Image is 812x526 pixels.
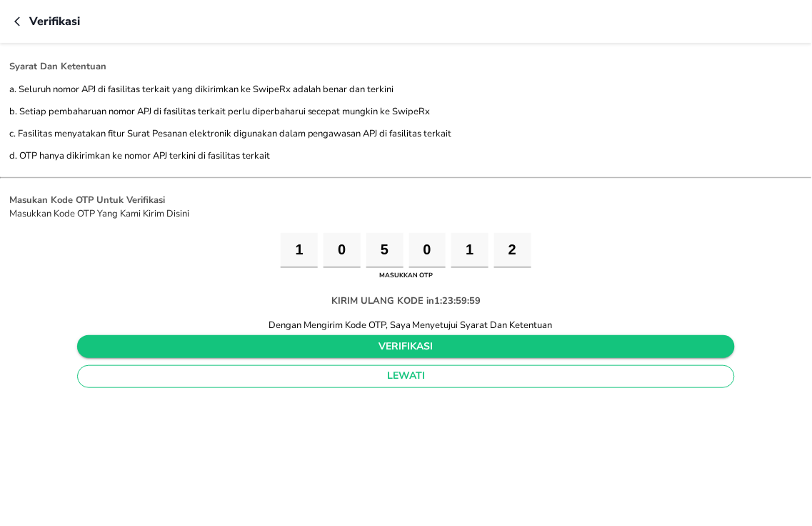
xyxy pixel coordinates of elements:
input: Please enter OTP character 5 [451,233,488,268]
div: MASUKKAN OTP [376,268,436,284]
input: Please enter OTP character 3 [366,233,404,268]
span: verifikasi [89,338,723,356]
button: verifikasi [77,335,735,358]
div: Dengan Mengirim Kode OTP, Saya Menyetujui Syarat Dan Ketentuan [259,319,553,332]
p: Verifikasi [29,13,80,30]
span: lewati [89,367,723,385]
input: Please enter OTP character 6 [494,233,531,268]
button: lewati [77,365,735,388]
input: Please enter OTP character 1 [281,233,318,268]
div: KIRIM ULANG KODE in1:23:59:59 [320,283,492,319]
input: Please enter OTP character 2 [324,233,361,268]
input: Please enter OTP character 4 [409,233,446,268]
